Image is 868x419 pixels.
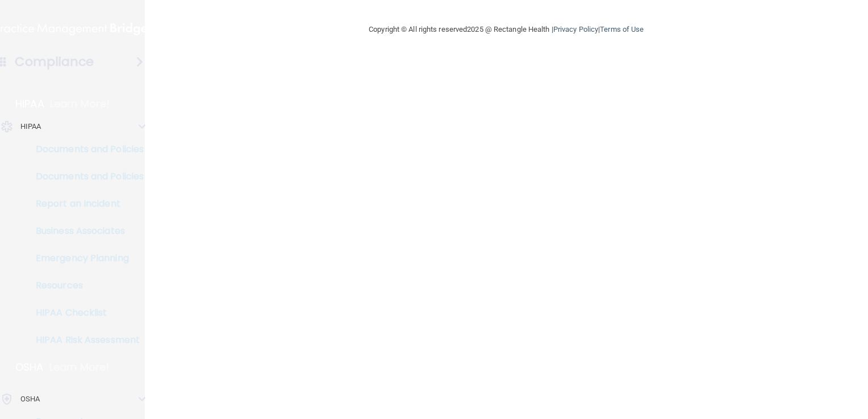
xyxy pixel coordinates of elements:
[7,198,162,209] p: Report an Incident
[7,280,162,291] p: Resources
[7,144,162,155] p: Documents and Policies
[7,307,162,319] p: HIPAA Checklist
[7,225,162,237] p: Business Associates
[20,392,40,406] p: OSHA
[50,97,110,111] p: Learn More!
[15,361,44,374] p: OSHA
[20,120,41,133] p: HIPAA
[7,253,162,264] p: Emergency Planning
[299,11,713,48] div: Copyright © All rights reserved 2025 @ Rectangle Health | |
[49,361,110,374] p: Learn More!
[600,25,644,33] a: Terms of Use
[7,171,162,182] p: Documents and Policies
[553,25,598,33] a: Privacy Policy
[15,54,94,70] h4: Compliance
[7,334,162,346] p: HIPAA Risk Assessment
[15,97,44,111] p: HIPAA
